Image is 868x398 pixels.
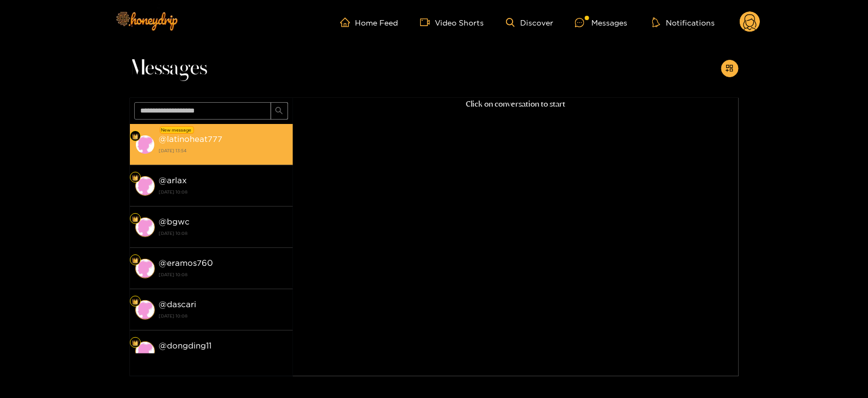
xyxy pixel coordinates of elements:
span: home [340,17,355,27]
img: Fan Level [132,340,139,346]
img: conversation [135,217,155,237]
img: conversation [135,259,155,278]
img: Fan Level [132,175,139,181]
button: appstore-add [721,60,739,77]
strong: [DATE] 10:08 [159,228,288,238]
img: Fan Level [132,133,139,140]
a: Video Shorts [420,17,484,27]
span: Messages [130,55,208,82]
strong: [DATE] 10:08 [159,270,288,279]
a: Discover [506,18,553,27]
div: Messages [575,16,627,29]
img: conversation [135,176,155,196]
strong: @ eramos760 [159,258,214,268]
strong: [DATE] 13:54 [159,146,288,156]
img: conversation [135,135,155,154]
strong: [DATE] 10:08 [159,187,288,197]
button: Notifications [649,17,718,28]
strong: @ dascari [159,300,197,309]
strong: @ arlax [159,176,188,185]
strong: @ bgwc [159,217,190,226]
a: Home Feed [340,17,398,27]
img: Fan Level [132,216,139,222]
img: conversation [135,341,155,361]
button: search [271,102,288,120]
span: video-camera [420,17,435,27]
strong: [DATE] 10:08 [159,311,288,321]
img: Fan Level [132,298,139,305]
span: appstore-add [726,64,734,73]
span: search [275,107,283,116]
img: Fan Level [132,257,139,264]
img: conversation [135,300,155,320]
p: Click on conversation to start [293,98,739,110]
strong: @ latinoheat777 [159,134,223,144]
div: New message [160,126,194,134]
strong: [DATE] 10:08 [159,352,288,362]
strong: @ dongding11 [159,341,212,350]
